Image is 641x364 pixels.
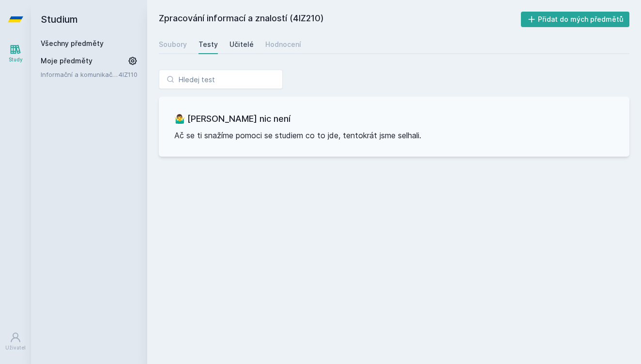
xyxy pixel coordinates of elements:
a: Testy [198,35,218,54]
h2: Zpracování informací a znalostí (4IZ210) [159,12,521,27]
h3: 🤷‍♂️ [PERSON_NAME] nic není [174,112,614,126]
a: 4IZ110 [119,71,137,78]
div: Testy [198,40,218,49]
input: Hledej test [159,70,283,89]
div: Hodnocení [265,40,301,49]
div: Uživatel [5,344,26,351]
div: Soubory [159,40,187,49]
div: Učitelé [229,40,254,49]
a: Informační a komunikační technologie [41,70,119,79]
a: Soubory [159,35,187,54]
span: Moje předměty [41,56,92,66]
a: Uživatel [2,327,29,356]
p: Ač se ti snažíme pomoci se studiem co to jde, tentokrát jsme selhali. [174,130,614,141]
div: Study [9,56,23,63]
a: Study [2,39,29,68]
a: Učitelé [229,35,254,54]
button: Přidat do mých předmětů [521,12,630,27]
a: Hodnocení [265,35,301,54]
a: Všechny předměty [41,39,104,47]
